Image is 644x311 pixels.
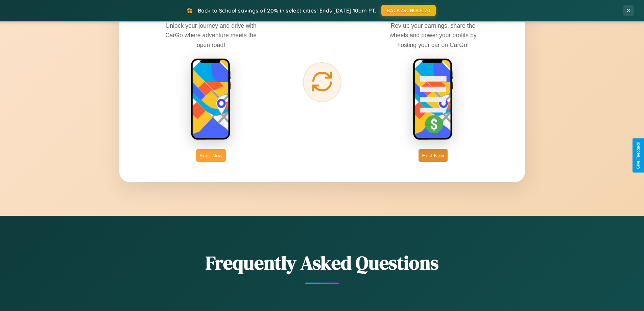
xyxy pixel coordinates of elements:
p: Rev up your earnings, share the wheels and power your profits by hosting your car on CarGo! [382,21,484,49]
img: host phone [413,58,453,141]
h2: Frequently Asked Questions [119,250,525,276]
button: Book Now [196,149,226,162]
p: Unlock your journey and drive with CarGo where adventure meets the open road! [160,21,262,49]
div: Give Feedback [636,142,641,169]
button: Host Now [419,149,447,162]
button: BACK2SCHOOL20 [381,5,436,16]
span: Back to School savings of 20% in select cities! Ends [DATE] 10am PT. [198,7,376,14]
img: rent phone [191,58,231,141]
